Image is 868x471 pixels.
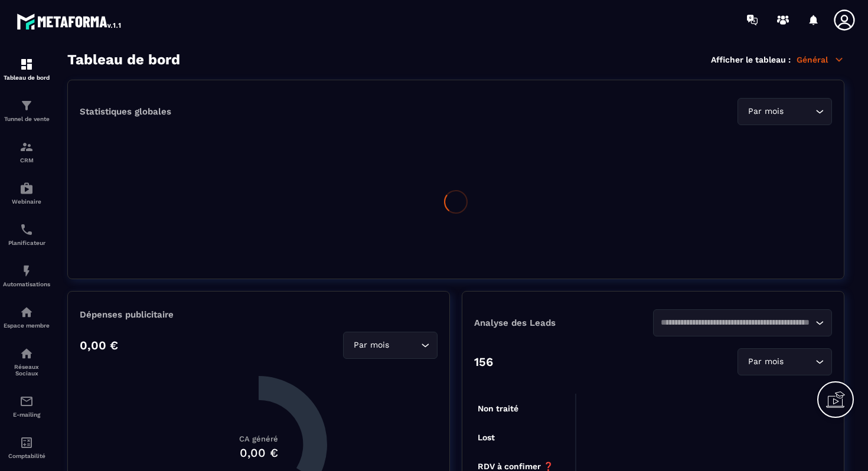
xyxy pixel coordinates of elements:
[19,264,34,278] img: automations
[653,309,832,336] div: Search for option
[3,172,50,214] a: automationsautomationsWebinaire
[786,355,812,368] input: Search for option
[738,348,832,375] div: Search for option
[3,338,50,385] a: social-networksocial-networkRéseaux Sociaux
[80,338,118,352] p: 0,00 €
[391,339,418,352] input: Search for option
[80,309,438,320] p: Dépenses publicitaire
[3,453,50,459] p: Comptabilité
[3,90,50,131] a: formationformationTunnel de vente
[19,436,34,450] img: accountant
[711,55,791,64] p: Afficher le tableau :
[738,98,832,125] div: Search for option
[3,427,50,468] a: accountantaccountantComptabilité
[3,364,50,377] p: Réseaux Sociaux
[19,99,34,113] img: formation
[797,54,844,65] p: Général
[3,296,50,338] a: automationsautomationsEspace membre
[3,48,50,90] a: formationformationTableau de bord
[19,57,34,71] img: formation
[3,214,50,255] a: schedulerschedulerPlanificateur
[474,318,653,328] p: Analyse des Leads
[19,305,34,319] img: automations
[3,322,50,329] p: Espace membre
[19,394,34,408] img: email
[474,355,493,369] p: 156
[745,355,786,368] span: Par mois
[661,316,812,329] input: Search for option
[19,140,34,154] img: formation
[478,433,495,442] tspan: Lost
[19,181,34,195] img: automations
[3,157,50,163] p: CRM
[3,255,50,296] a: automationsautomationsAutomatisations
[17,11,123,32] img: logo
[80,106,171,117] p: Statistiques globales
[3,240,50,246] p: Planificateur
[3,116,50,122] p: Tunnel de vente
[786,105,812,118] input: Search for option
[67,51,180,68] h3: Tableau de bord
[3,198,50,205] p: Webinaire
[478,404,518,413] tspan: Non traité
[3,131,50,172] a: formationformationCRM
[3,281,50,287] p: Automatisations
[19,223,34,237] img: scheduler
[19,346,34,361] img: social-network
[351,339,391,352] span: Par mois
[745,105,786,118] span: Par mois
[3,411,50,418] p: E-mailing
[343,332,438,359] div: Search for option
[3,74,50,81] p: Tableau de bord
[3,385,50,427] a: emailemailE-mailing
